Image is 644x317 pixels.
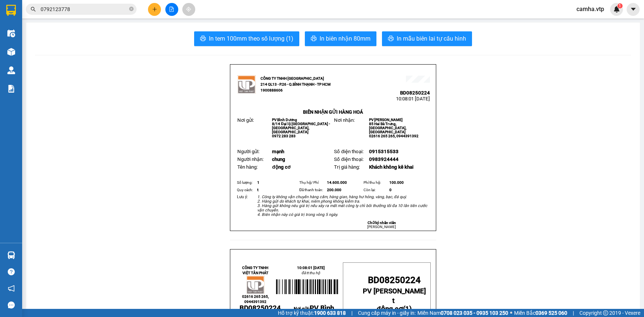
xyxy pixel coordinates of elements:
[627,3,640,16] button: caret-down
[571,4,610,14] span: camha.vtp
[377,297,412,313] strong: ( )
[389,180,404,185] span: 100.000
[8,285,15,292] span: notification
[200,35,206,42] span: printer
[417,309,508,317] span: Miền Nam
[240,304,281,312] span: BD08250224
[320,34,371,43] span: In biên nhận 80mm
[397,34,466,43] span: In mẫu biên lai tự cấu hình
[182,3,195,16] button: aim
[272,118,297,122] span: PV Bình Dương
[334,117,355,123] span: Nơi nhận:
[31,7,36,12] span: search
[334,156,363,162] span: Số điện thoại:
[617,3,623,8] sup: 1
[194,31,299,46] button: printerIn tem 100mm theo số lượng (1)
[237,194,248,199] span: Lưu ý:
[630,6,637,13] span: caret-down
[261,76,331,92] strong: CÔNG TY TNHH [GEOGRAPHIC_DATA] 214 QL13 - P.26 - Q.BÌNH THẠNH - TP HCM 1900888606
[186,7,191,12] span: aim
[369,149,399,154] span: 0915315533
[619,3,621,8] span: 1
[209,34,293,43] span: In tem 100mm theo số lượng (1)
[369,164,413,170] span: Khách không kê khai
[382,31,472,46] button: printerIn mẫu biên lai tự cấu hình
[405,305,409,313] span: 1
[368,221,396,225] strong: Chữ ký nhân viên
[242,266,268,275] strong: CÔNG TY TNHH VIỆT TÂN PHÁT
[237,117,254,123] span: Nơi gửi:
[272,164,290,170] span: động cơ
[297,266,325,270] span: 10:08:01 [DATE]
[334,149,363,154] span: Số điện thoại:
[257,194,427,217] em: 1. Công ty không vận chuyển hàng cấm, hàng gian, hàng hư hỏng, vàng, bạc, đá quý. 2. Hàng gửi do ...
[327,180,347,185] span: 14.600.000
[367,225,396,229] span: [PERSON_NAME]
[298,179,326,186] td: Thụ hộ/ Phí
[305,31,376,46] button: printerIn biên nhận 80mm
[278,309,346,317] span: Hỗ trợ kỹ thuật:
[368,275,421,285] span: BD08250224
[369,118,403,122] span: PV [PERSON_NAME]
[237,156,264,162] span: Người nhận:
[257,180,259,185] span: 1
[7,85,15,93] img: solution-icon
[351,309,352,317] span: |
[152,7,157,12] span: plus
[8,268,15,275] span: question-circle
[573,309,574,317] span: |
[362,186,388,194] td: Còn lại:
[148,3,161,16] button: plus
[302,271,320,275] span: đã tt thu hộ
[535,310,567,316] strong: 0369 525 060
[369,156,399,162] span: 0983924444
[510,311,512,314] span: ⚪️
[7,251,15,259] img: warehouse-icon
[242,294,269,304] span: 02616 265 265, 0944391392
[41,5,128,13] input: Tìm tên, số ĐT hoặc mã đơn
[358,309,416,317] span: Cung cấp máy in - giấy in:
[514,309,567,317] span: Miền Bắc
[327,188,341,192] span: 200.000
[389,188,392,192] span: 0
[369,134,419,138] span: 02616 265 265, 0944391392
[165,3,178,16] button: file-add
[362,179,388,186] td: Phí thu hộ:
[303,109,363,115] strong: BIÊN NHẬN GỬI HÀNG HOÁ
[603,310,608,316] span: copyright
[129,6,134,13] span: close-circle
[246,276,265,294] img: logo
[236,179,256,186] td: Số lượng:
[369,122,406,134] span: 85 Hai Bà Trưng, [GEOGRAPHIC_DATA], [GEOGRAPHIC_DATA]
[334,164,360,170] span: Trị giá hàng:
[311,35,317,42] span: printer
[129,7,134,11] span: close-circle
[237,164,258,170] span: Tên hàng:
[314,310,346,316] strong: 1900 633 818
[237,75,256,94] img: logo
[400,90,430,96] span: BD08250224
[8,302,15,309] span: message
[272,122,330,134] span: 8/14 Đại lộ [GEOGRAPHIC_DATA] - [GEOGRAPHIC_DATA], [GEOGRAPHIC_DATA]
[388,35,394,42] span: printer
[613,6,620,13] img: icon-new-feature
[272,149,284,154] span: mạnh
[272,134,296,138] span: 0972 283 283
[392,297,395,305] span: t
[257,188,258,192] span: t
[7,48,15,56] img: warehouse-icon
[363,287,426,295] span: PV [PERSON_NAME]
[396,96,430,101] span: 10:08:01 [DATE]
[441,310,508,316] strong: 0708 023 035 - 0935 103 250
[298,186,326,194] td: Đã thanh toán:
[7,30,15,37] img: warehouse-icon
[236,186,256,194] td: Quy cách:
[6,5,16,16] img: logo-vxr
[272,156,285,162] span: chung
[169,7,174,12] span: file-add
[7,66,15,74] img: warehouse-icon
[377,305,403,313] span: động cơ
[237,149,259,154] span: Người gửi:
